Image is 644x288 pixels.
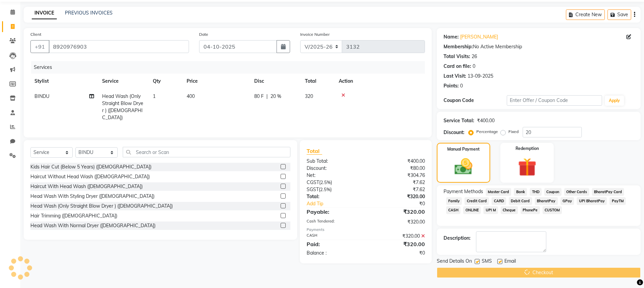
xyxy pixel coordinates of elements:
span: 320 [305,93,313,99]
span: 80 F [254,93,264,100]
th: Price [183,74,250,89]
span: Coupon [544,188,562,196]
div: ( ) [302,179,366,186]
span: Send Details On [437,258,472,266]
img: _gift.svg [512,156,542,179]
div: Payable: [302,208,366,216]
div: Membership: [444,43,473,50]
div: Last Visit: [444,73,466,80]
th: Action [335,74,425,89]
div: Payments [307,227,425,233]
label: Invoice Number [300,31,330,37]
div: Paid: [302,240,366,248]
div: Haircut With Head Wash ([DEMOGRAPHIC_DATA]) [30,183,143,190]
span: 400 [187,93,195,99]
span: 20 % [270,93,281,100]
span: Head Wash (Only Straight Blow Dryer ) ([DEMOGRAPHIC_DATA]) [102,93,143,121]
label: Manual Payment [447,146,480,152]
button: Create New [566,9,605,20]
th: Qty [149,74,183,89]
div: Discount: [302,165,366,172]
span: Family [446,197,462,205]
div: 26 [472,53,477,60]
input: Enter Offer / Coupon Code [507,95,602,106]
div: ₹320.00 [366,218,430,226]
div: ₹320.00 [366,240,430,248]
div: Name: [444,33,459,41]
label: Fixed [508,129,519,135]
th: Stylist [30,74,98,89]
span: 2.5% [320,180,331,185]
span: THD [530,188,542,196]
label: Percentage [476,129,498,135]
div: 0 [460,82,463,89]
span: SGST [307,186,319,192]
button: Save [607,9,631,20]
div: ₹0 [377,200,430,207]
div: Coupon Code [444,97,507,104]
span: CASH [446,206,461,214]
th: Total [301,74,335,89]
span: UPI BharatPay [577,197,607,205]
div: 13-09-2025 [468,73,493,80]
div: Head Wash (Only Straight Blow Dryer ) ([DEMOGRAPHIC_DATA]) [30,203,173,210]
input: Search or Scan [123,147,290,157]
th: Disc [250,74,301,89]
div: Head Wash With Normal Dryer ([DEMOGRAPHIC_DATA]) [30,222,156,229]
span: BINDU [34,93,49,99]
div: ₹400.00 [366,158,430,165]
span: Debit Card [509,197,532,205]
div: Points: [444,82,459,89]
div: Total Visits: [444,53,470,60]
div: Balance : [302,250,366,257]
span: Bank [514,188,527,196]
div: ( ) [302,186,366,193]
span: UPI M [483,206,498,214]
div: Kids Hair Cut (Below 5 Years) ([DEMOGRAPHIC_DATA]) [30,163,151,171]
div: Card on file: [444,63,471,70]
label: Date [199,31,208,37]
span: GPay [560,197,574,205]
a: [PERSON_NAME] [460,33,498,41]
div: Cash Tendered: [302,218,366,226]
div: Description: [444,235,471,242]
span: ONLINE [463,206,481,214]
div: ₹7.62 [366,179,430,186]
span: 2.5% [320,187,330,192]
div: Haircut Without Head Wash ([DEMOGRAPHIC_DATA]) [30,173,150,180]
span: PayTM [610,197,626,205]
span: SMS [482,258,492,266]
input: Search by Name/Mobile/Email/Code [49,40,189,53]
label: Redemption [516,146,539,152]
button: +91 [30,40,49,53]
div: Service Total: [444,117,474,124]
span: Payment Methods [444,188,483,195]
th: Service [98,74,149,89]
div: ₹320.00 [366,208,430,216]
span: Master Card [486,188,511,196]
div: ₹304.76 [366,172,430,179]
div: ₹320.00 [366,193,430,200]
div: Services [31,61,430,74]
div: Discount: [444,129,464,136]
a: INVOICE [32,7,57,19]
div: ₹7.62 [366,186,430,193]
span: CARD [492,197,506,205]
div: ₹0 [366,250,430,257]
a: PREVIOUS INVOICES [65,10,113,16]
span: Email [504,258,516,266]
span: CUSTOM [543,206,562,214]
span: Cheque [501,206,518,214]
div: Hair Trimming ([DEMOGRAPHIC_DATA]) [30,212,117,219]
div: Head Wash With Styling Dryer ([DEMOGRAPHIC_DATA]) [30,193,154,200]
div: Total: [302,193,366,200]
div: ₹400.00 [477,117,495,124]
span: 1 [153,93,156,99]
img: _cash.svg [449,156,478,177]
span: BharatPay Card [592,188,624,196]
span: Credit Card [464,197,489,205]
span: Total [307,148,322,155]
span: CGST [307,179,319,185]
span: PhonePe [521,206,540,214]
button: Apply [605,96,624,106]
